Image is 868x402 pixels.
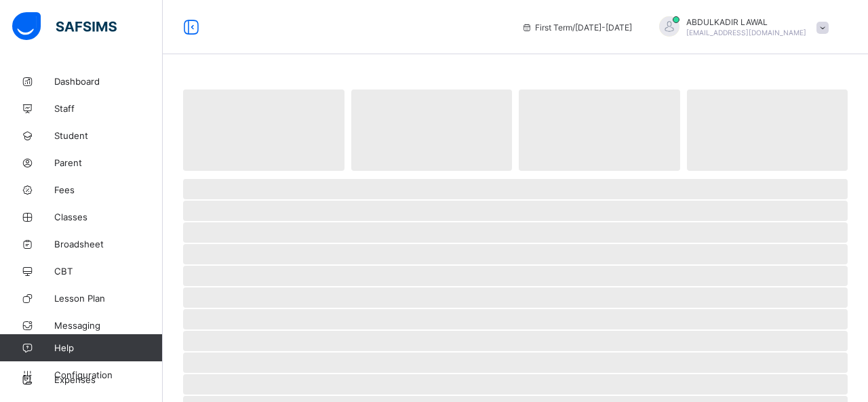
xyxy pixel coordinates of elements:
[183,287,848,308] span: ‌
[183,353,848,373] span: ‌
[521,22,632,33] span: session/term information
[12,12,117,41] img: safsims
[183,179,848,199] span: ‌
[54,320,163,331] span: Messaging
[183,309,848,329] span: ‌
[183,266,848,286] span: ‌
[54,103,163,114] span: Staff
[687,89,848,171] span: ‌
[351,89,513,171] span: ‌
[519,89,680,171] span: ‌
[54,212,163,222] span: Classes
[54,130,163,141] span: Student
[54,76,163,87] span: Dashboard
[183,201,848,221] span: ‌
[183,331,848,351] span: ‌
[183,374,848,395] span: ‌
[54,293,163,304] span: Lesson Plan
[183,89,344,171] span: ‌
[686,28,806,37] span: [EMAIL_ADDRESS][DOMAIN_NAME]
[183,222,848,243] span: ‌
[54,369,162,380] span: Configuration
[54,239,163,249] span: Broadsheet
[686,17,806,27] span: ABDULKADIR LAWAL
[54,157,163,168] span: Parent
[54,266,163,277] span: CBT
[54,342,162,353] span: Help
[54,184,163,195] span: Fees
[183,244,848,264] span: ‌
[646,16,835,39] div: ABDULKADIRLAWAL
